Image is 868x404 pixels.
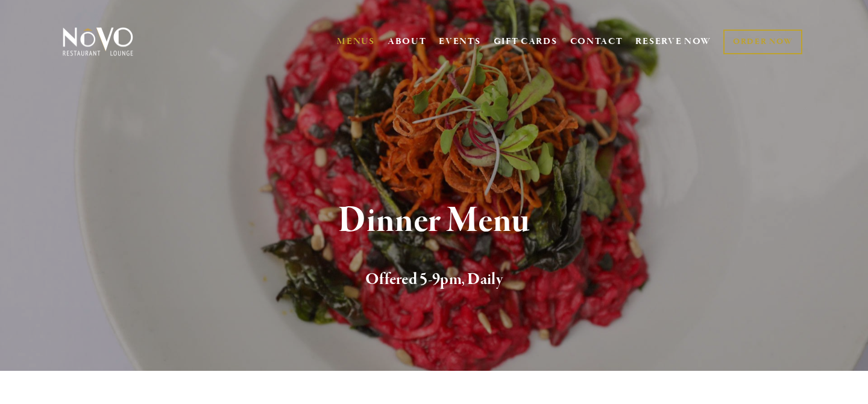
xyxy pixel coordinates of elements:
[337,36,375,48] a: MENUS
[388,36,427,48] a: ABOUT
[723,30,802,54] a: ORDER NOW
[570,30,623,53] a: CONTACT
[83,267,785,292] h2: Offered 5-9pm, Daily
[439,36,480,48] a: EVENTS
[83,201,785,241] h1: Dinner Menu
[60,27,136,57] img: Novo Restaurant &amp; Lounge
[635,30,711,53] a: RESERVE NOW
[494,30,558,53] a: GIFT CARDS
